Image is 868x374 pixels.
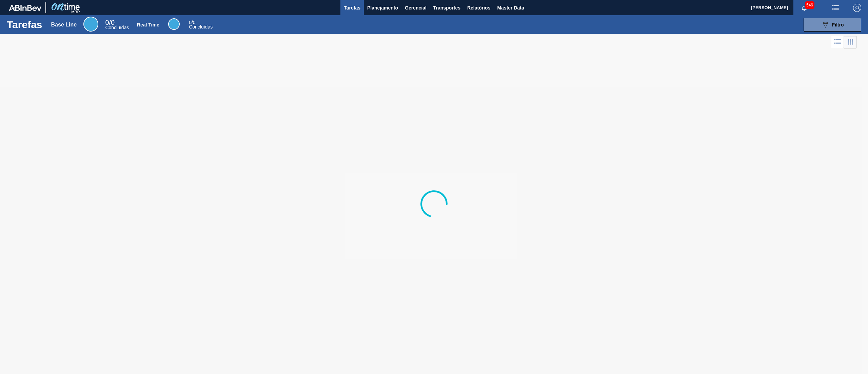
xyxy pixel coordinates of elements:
img: Logout [853,4,861,12]
span: / 0 [189,20,195,25]
button: Notificações [793,3,815,13]
span: / 0 [105,19,115,26]
span: Gerencial [405,4,427,12]
span: Concluídas [189,24,213,30]
img: userActions [831,4,840,12]
span: Tarefas [344,4,360,12]
div: Real Time [137,22,159,27]
div: Base Line [51,22,77,28]
span: Filtro [832,22,844,27]
img: TNhmsLtSVTkK8tSr43FrP2fwEKptu5GPRR3wAAAABJRU5ErkJggg== [9,5,41,11]
span: 0 [189,20,192,25]
span: 546 [805,1,814,9]
h1: Tarefas [7,21,42,29]
div: Real Time [168,18,180,30]
span: Concluídas [105,25,129,30]
span: Relatórios [467,4,490,12]
span: Transportes [433,4,460,12]
button: Filtro [804,18,861,32]
span: Planejamento [367,4,398,12]
div: Base Line [105,20,129,30]
div: Real Time [189,20,213,29]
span: Master Data [497,4,524,12]
span: 0 [105,19,109,26]
div: Base Line [83,17,98,32]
